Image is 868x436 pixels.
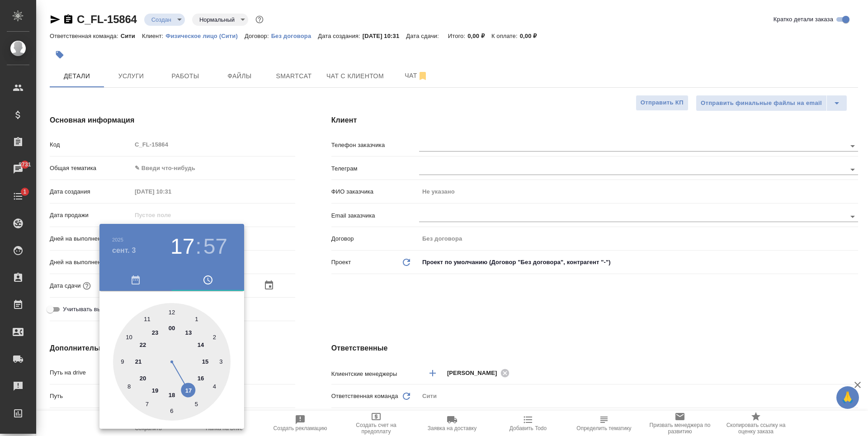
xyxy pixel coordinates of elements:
button: 57 [203,234,227,259]
button: 17 [170,234,194,259]
h3: : [195,234,201,259]
button: 2025 [112,237,123,242]
button: сент. 3 [112,245,136,256]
